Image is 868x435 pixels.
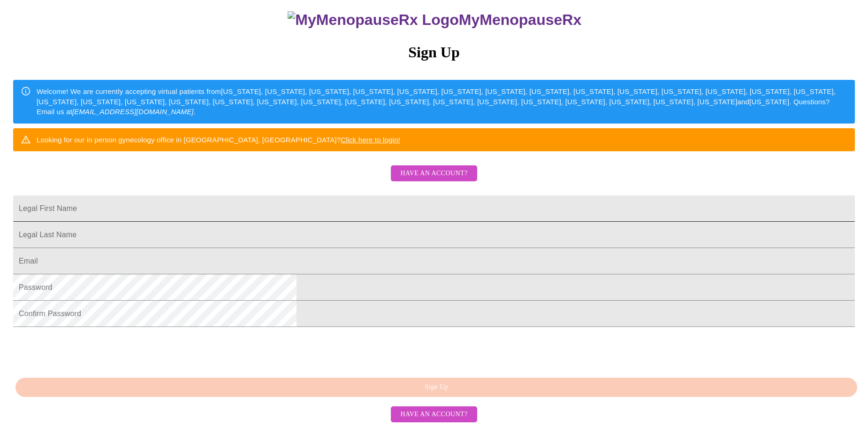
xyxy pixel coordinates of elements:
[391,406,477,423] button: Have an account?
[288,11,458,29] img: MyMenopauseRx Logo
[388,176,479,184] a: Have an account?
[13,44,855,61] h3: Sign Up
[15,11,855,29] h3: MyMenopauseRx
[400,409,467,420] span: Have an account?
[391,165,477,182] button: Have an account?
[400,168,467,179] span: Have an account?
[13,332,156,368] iframe: reCAPTCHA
[37,131,400,148] div: Looking for our in person gynecology office in [GEOGRAPHIC_DATA], [GEOGRAPHIC_DATA]?
[72,108,194,116] em: [EMAIL_ADDRESS][DOMAIN_NAME]
[37,83,847,120] div: Welcome! We are currently accepting virtual patients from [US_STATE], [US_STATE], [US_STATE], [US...
[388,410,479,418] a: Have an account?
[341,136,400,144] a: Click here to login!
